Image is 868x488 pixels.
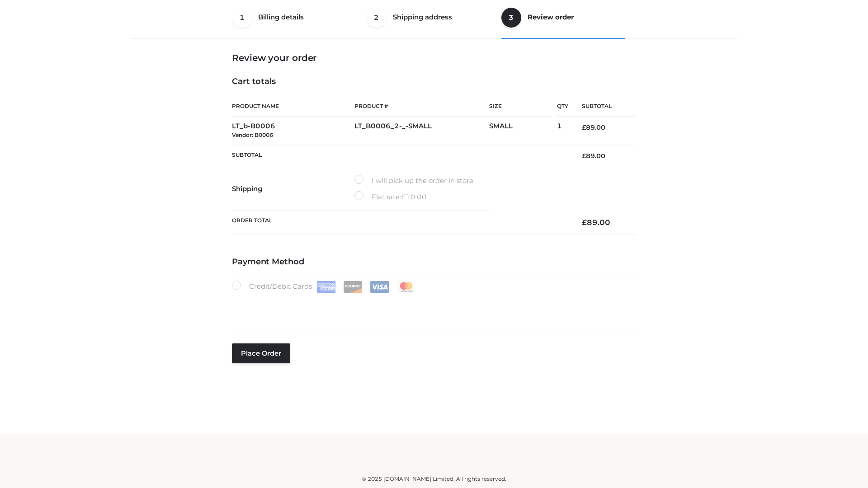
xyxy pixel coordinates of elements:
th: Shipping [232,167,354,211]
th: Qty [557,96,568,117]
span: £ [582,218,587,227]
bdi: 89.00 [582,123,605,131]
td: 1 [557,117,568,145]
th: Subtotal [232,145,568,167]
button: Place order [232,343,290,363]
th: Subtotal [568,96,636,117]
img: Mastercard [396,281,416,293]
img: Amex [316,281,336,293]
span: £ [582,152,586,160]
h4: Cart totals [232,77,636,87]
bdi: 89.00 [582,218,610,227]
bdi: 89.00 [582,152,605,160]
iframe: Secure payment input frame [230,291,634,324]
img: Discover [343,281,363,293]
th: Product # [354,96,489,117]
th: Order Total [232,211,568,235]
label: I will pick up the order in store. [354,175,475,187]
h4: Payment Method [232,257,636,267]
span: £ [582,123,586,131]
td: LT_B0006_2-_-SMALL [354,117,489,145]
img: Visa [370,281,389,293]
td: SMALL [489,117,557,145]
small: Vendor: B0006 [232,131,273,138]
td: LT_b-B0006 [232,117,354,145]
th: Product Name [232,96,354,117]
h3: Review your order [232,52,636,63]
bdi: 10.00 [401,192,427,201]
div: © 2025 [DOMAIN_NAME] Limited. All rights reserved. [134,474,734,483]
label: Credit/Debit Cards [232,281,417,293]
th: Size [489,96,552,117]
span: £ [401,192,406,201]
label: Flat rate: [354,191,427,203]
